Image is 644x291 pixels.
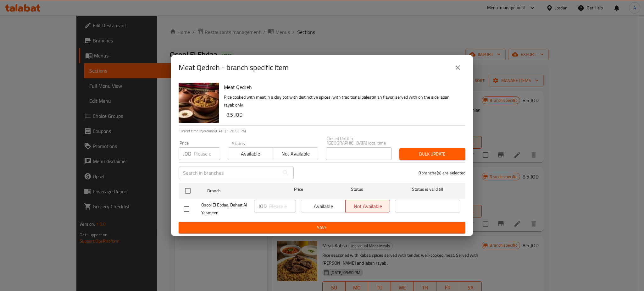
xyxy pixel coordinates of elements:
[450,60,465,75] button: close
[184,224,460,232] span: Save
[179,63,289,73] h2: Meat Qedreh - branch specific item
[278,185,319,193] span: Price
[224,93,460,109] p: Rice cooked with meat in a clay pot with distinctive spices, with traditional palestinian flavor,...
[179,128,465,134] p: Current time in Jordan is [DATE] 1:28:54 PM
[230,149,270,158] span: Available
[325,185,390,193] span: Status
[194,147,220,160] input: Please enter price
[179,83,219,123] img: Meat Qedreh
[273,147,318,160] button: Not available
[224,83,460,91] h6: Meat Qedreh
[399,148,465,160] button: Bulk update
[395,185,460,193] span: Status is valid till
[404,150,460,158] span: Bulk update
[228,147,273,160] button: Available
[226,110,460,119] h6: 8.5 JOD
[179,222,465,233] button: Save
[179,167,279,179] input: Search in branches
[207,187,273,195] span: Branch
[183,150,191,157] p: JOD
[258,202,267,210] p: JOD
[269,200,296,212] input: Please enter price
[275,149,315,158] span: Not available
[419,170,465,176] p: 0 branche(s) are selected
[201,201,249,217] span: Osool El Ebdaa, Daheit Al Yasmeen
